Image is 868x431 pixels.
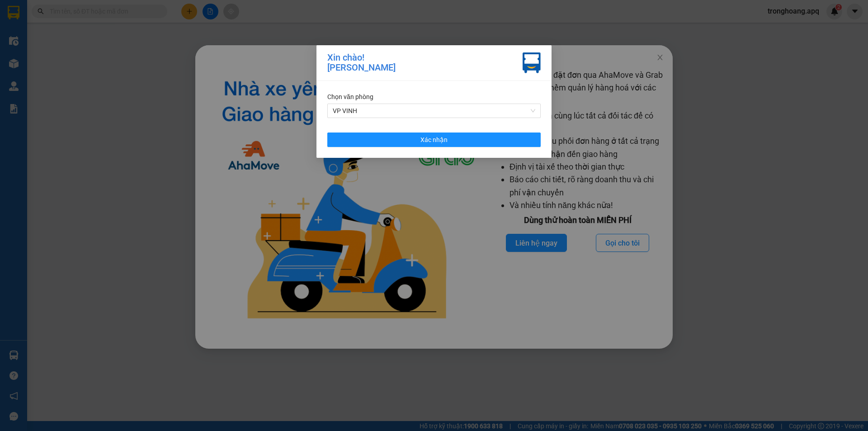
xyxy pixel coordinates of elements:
div: Xin chào! [PERSON_NAME] [327,52,396,73]
button: Xác nhận [327,133,541,147]
img: vxr-icon [523,52,541,73]
span: VP VINH [333,104,535,118]
div: Chọn văn phòng [327,92,541,102]
span: Xác nhận [420,135,448,145]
